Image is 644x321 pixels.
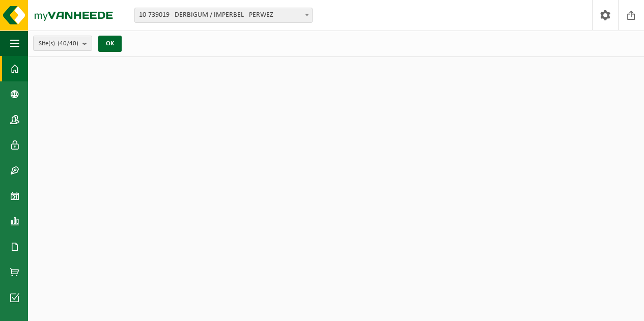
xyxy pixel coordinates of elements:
count: (40/40) [58,40,78,47]
span: 10-739019 - DERBIGUM / IMPERBEL - PERWEZ [134,8,313,23]
span: 10-739019 - DERBIGUM / IMPERBEL - PERWEZ [135,8,312,22]
button: OK [98,36,122,52]
button: Site(s)(40/40) [33,36,92,51]
span: Site(s) [39,36,78,51]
